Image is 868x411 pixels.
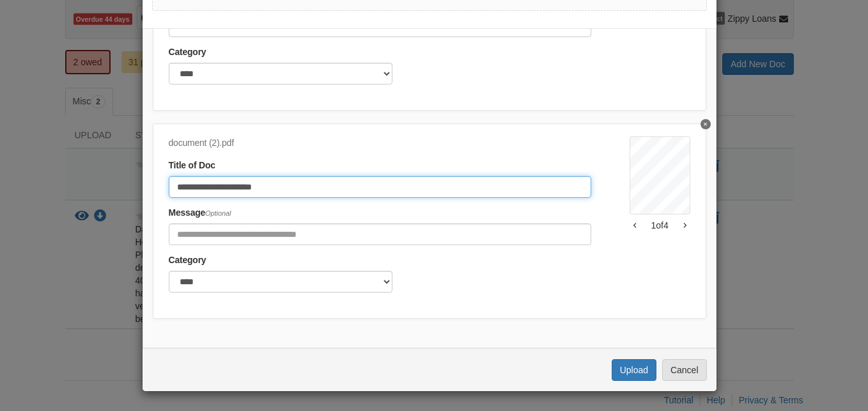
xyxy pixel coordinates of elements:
[701,119,711,129] button: Delete statements document (2)
[169,45,206,60] label: Category
[169,206,231,220] label: Message
[169,271,392,293] select: Category
[169,176,591,198] input: Document Title
[169,63,392,85] select: Category
[612,359,656,381] button: Upload
[169,159,215,173] label: Title of Doc
[169,223,591,245] input: Include any comments on this document
[169,136,591,150] div: document (2).pdf
[205,209,231,217] span: Optional
[630,219,690,232] div: 1 of 4
[662,359,707,381] button: Cancel
[169,254,206,268] label: Category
